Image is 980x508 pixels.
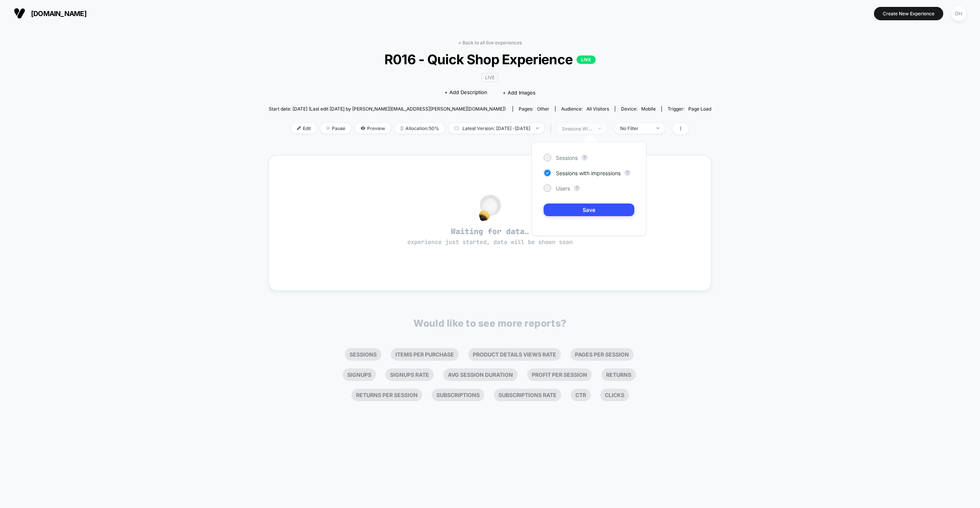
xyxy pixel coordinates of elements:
[14,8,25,19] img: Visually logo
[400,126,403,130] img: rebalance
[600,389,629,401] li: Clicks
[574,185,580,191] button: ?
[479,194,501,221] img: no_data
[544,204,634,216] button: Save
[395,123,445,134] span: Allocation: 50%
[570,348,634,361] li: Pages Per Session
[449,123,544,134] span: Latest Version: [DATE] - [DATE]
[561,106,609,112] div: Audience:
[562,126,593,132] div: sessions with impression
[668,106,711,112] div: Trigger:
[326,126,330,130] img: end
[11,7,89,20] button: [DOMAIN_NAME]
[536,127,539,129] img: end
[443,368,518,381] li: Avg Session Duration
[556,155,578,161] span: Sessions
[556,170,621,176] span: Sessions with impressions
[537,106,549,112] span: other
[351,389,422,401] li: Returns Per Session
[949,6,969,21] button: OH
[586,106,609,112] span: All Visitors
[283,226,697,246] span: Waiting for data…
[482,73,498,82] span: LIVE
[345,348,381,361] li: Sessions
[432,389,484,401] li: Subscriptions
[598,128,601,129] img: end
[31,10,87,18] span: [DOMAIN_NAME]
[641,106,656,112] span: mobile
[624,170,630,176] button: ?
[407,238,573,246] span: experience just started, data will be shown soon
[519,106,549,112] div: Pages:
[688,106,711,112] span: Page Load
[577,55,596,64] p: LIVE
[874,7,943,20] button: Create New Experience
[571,389,591,401] li: Ctr
[320,123,351,134] span: Pause
[444,89,487,96] span: + Add Description
[385,368,434,381] li: Signups Rate
[269,106,506,112] span: Start date: [DATE] (Last edit [DATE] by [PERSON_NAME][EMAIL_ADDRESS][PERSON_NAME][DOMAIN_NAME])
[391,348,459,361] li: Items Per Purchase
[548,123,556,134] span: |
[343,368,376,381] li: Signups
[494,389,561,401] li: Subscriptions Rate
[468,348,561,361] li: Product Details Views Rate
[556,185,570,192] span: Users
[657,127,659,129] img: end
[527,368,592,381] li: Profit Per Session
[620,125,651,131] div: No Filter
[291,51,689,67] span: R016 - Quick Shop Experience
[458,40,522,46] a: < Back to all live experiences
[503,90,536,96] span: + Add Images
[615,106,661,112] span: Device:
[413,317,567,329] p: Would like to see more reports?
[951,6,966,21] div: OH
[454,126,459,130] img: calendar
[291,123,317,134] span: Edit
[355,123,391,134] span: Preview
[581,155,588,161] button: ?
[297,126,301,130] img: edit
[601,368,636,381] li: Returns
